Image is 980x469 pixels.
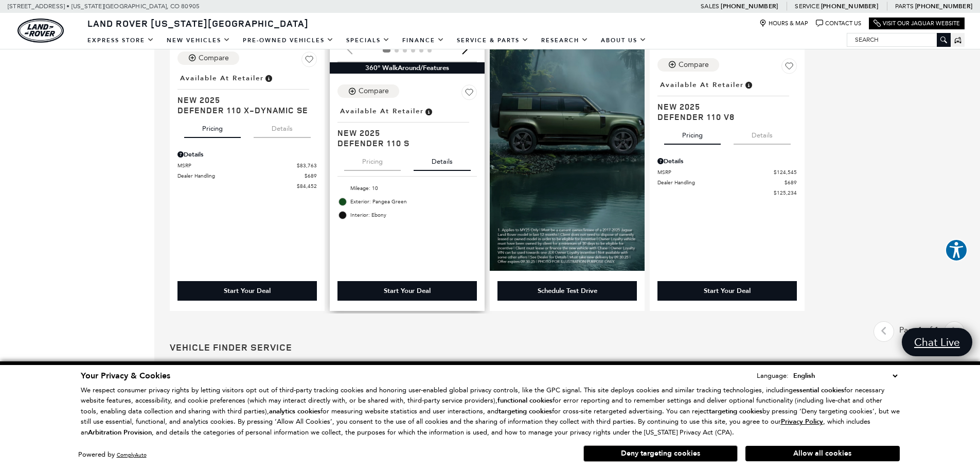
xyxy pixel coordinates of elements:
a: Hours & Map [759,20,808,27]
span: Available at Retailer [340,106,424,117]
button: Save Vehicle [301,51,317,71]
button: Compare Vehicle [657,58,719,72]
select: Language Select [791,370,900,381]
div: Powered by [78,451,147,458]
span: $84,452 [297,182,317,190]
a: EXPRESS STORE [81,31,161,49]
span: Sales [701,3,719,10]
span: New 2025 [337,128,469,138]
span: Service [795,3,819,10]
div: Start Your Deal [337,281,477,301]
button: details tab [414,148,471,171]
aside: Accessibility Help Desk [945,239,968,264]
span: Available at Retailer [660,79,744,91]
a: [PHONE_NUMBER] [721,2,778,10]
a: Visit Our Jaguar Website [874,20,960,27]
a: Dealer Handling $689 [657,179,797,186]
div: Start Your Deal [224,286,271,296]
strong: targeting cookies [709,407,762,416]
img: Land Rover [17,19,64,43]
button: details tab [734,122,791,145]
h3: Vehicle Finder Service [170,342,965,353]
button: pricing tab [664,122,721,145]
span: $125,234 [774,189,797,197]
a: Research [535,31,595,49]
span: Defender 110 V8 [657,112,789,122]
div: Pricing Details - Defender 110 X-Dynamic SE [177,150,317,159]
button: Save Vehicle [781,58,797,78]
button: pricing tab [184,115,241,138]
a: Available at RetailerNew 2025Defender 110 V8 [657,78,797,122]
a: MSRP $124,545 [657,168,797,176]
u: Privacy Policy [781,417,823,426]
nav: Main Navigation [81,31,653,49]
span: Vehicle is in stock and ready for immediate delivery. Due to demand, availability is subject to c... [744,79,753,91]
div: Compare [679,60,709,70]
button: Save Vehicle [461,84,477,104]
span: $124,545 [774,168,797,176]
span: Dealer Handling [177,172,305,180]
strong: essential cookies [793,386,844,395]
a: [PHONE_NUMBER] [821,2,878,10]
div: 360° WalkAround/Features [330,62,485,74]
span: $83,763 [297,162,317,169]
span: Available at Retailer [180,73,264,84]
button: details tab [254,115,311,138]
div: Start Your Deal [657,281,797,301]
div: Start Your Deal [177,281,317,301]
a: Specials [340,31,396,49]
div: Schedule Test Drive [497,281,637,301]
input: Search [847,33,950,46]
button: pricing tab [344,148,401,171]
span: Parts [895,3,914,10]
span: MSRP [177,162,297,169]
div: Page 1 of 1 [894,321,944,342]
span: Chat Live [909,335,965,349]
a: Land Rover [US_STATE][GEOGRAPHIC_DATA] [81,17,315,29]
p: We respect consumer privacy rights by letting visitors opt out of third-party tracking cookies an... [81,385,900,438]
a: $84,452 [177,182,317,190]
li: Mileage: 10 [337,182,477,195]
a: Service & Parts [451,31,535,49]
div: Schedule Test Drive [538,286,597,296]
button: Compare Vehicle [337,84,399,98]
div: Pricing Details - Defender 110 V8 [657,157,797,166]
span: Dealer Handling [657,179,785,186]
button: Explore your accessibility options [945,239,968,262]
strong: targeting cookies [498,407,552,416]
strong: functional cookies [497,396,553,405]
button: Compare Vehicle [177,51,239,65]
strong: Arbitration Provision [88,428,152,437]
span: New 2025 [177,95,309,105]
span: Interior: Ebony [350,210,477,220]
a: [STREET_ADDRESS] • [US_STATE][GEOGRAPHIC_DATA], CO 80905 [8,3,200,10]
a: Contact Us [816,20,861,27]
span: New 2025 [657,101,789,112]
a: land-rover [17,19,64,43]
strong: analytics cookies [269,407,320,416]
a: Available at RetailerNew 2025Defender 110 X-Dynamic SE [177,71,317,115]
span: Your Privacy & Cookies [81,370,170,381]
span: $689 [305,172,317,180]
span: Exterior: Pangea Green [350,197,477,207]
a: [PHONE_NUMBER] [915,2,972,10]
div: Compare [199,54,229,63]
button: Deny targeting cookies [583,445,738,462]
span: Defender 110 S [337,138,469,148]
a: Dealer Handling $689 [177,172,317,180]
div: Start Your Deal [384,286,431,296]
a: Pre-Owned Vehicles [237,31,340,49]
span: Vehicle is in stock and ready for immediate delivery. Due to demand, availability is subject to c... [424,106,433,117]
a: New Vehicles [161,31,237,49]
a: About Us [595,31,653,49]
button: Allow all cookies [745,446,900,461]
span: Defender 110 X-Dynamic SE [177,105,309,115]
a: MSRP $83,763 [177,162,317,169]
a: Finance [396,31,451,49]
span: $689 [785,179,797,186]
a: Chat Live [902,328,972,356]
span: Vehicle is in stock and ready for immediate delivery. Due to demand, availability is subject to c... [264,73,273,84]
a: $125,234 [657,189,797,197]
a: Available at RetailerNew 2025Defender 110 S [337,104,477,148]
div: Start Your Deal [704,286,751,296]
